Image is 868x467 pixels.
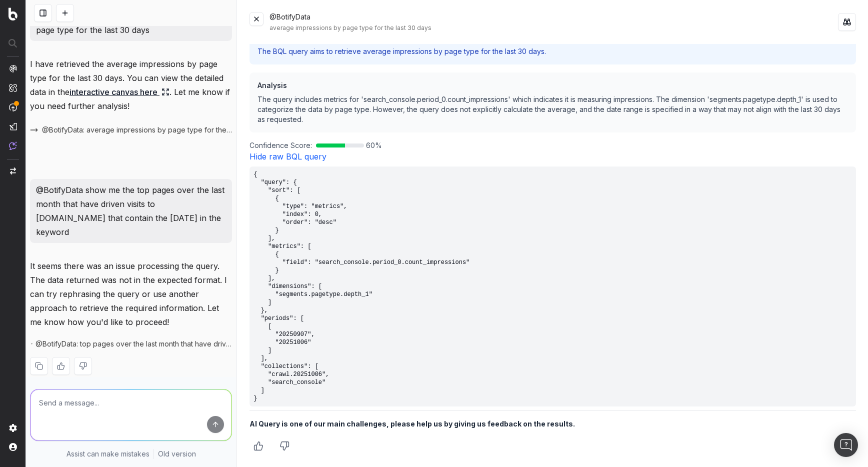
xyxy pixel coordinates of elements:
[366,140,382,150] span: 60 %
[30,259,232,329] p: It seems there was an issue processing the query. The data returned was not in the expected forma...
[69,85,169,99] a: interactive canvas here
[66,449,149,459] p: Assist can make mistakes
[269,24,838,32] div: average impressions by page type for the last 30 days
[9,64,17,72] img: Analytics
[9,103,17,111] img: Activation
[42,125,232,135] span: @BotifyData: average impressions by page type for the last 30 days
[249,419,575,428] b: AI Query is one of our main challenges, please help us by giving us feedback on the results.
[834,433,858,457] div: Open Intercom Messenger
[269,12,838,32] div: @BotifyData
[35,339,232,349] span: @BotifyData: top pages over the last month that have driven visits to [DOMAIN_NAME] that contain ...
[158,449,196,459] a: Old version
[10,167,16,174] img: Switch project
[249,151,326,161] a: Hide raw BQL query
[249,437,267,455] button: Thumbs up
[9,141,17,150] img: Assist
[9,424,17,432] img: Setting
[30,125,232,135] button: @BotifyData: average impressions by page type for the last 30 days
[30,57,232,113] p: I have retrieved the average impressions by page type for the last 30 days. You can view the deta...
[8,7,17,20] img: Botify logo
[249,140,312,150] span: Confidence Score:
[257,80,848,90] h3: Analysis
[9,122,17,130] img: Studio
[9,443,17,451] img: My account
[257,46,848,56] p: The BQL query aims to retrieve average impressions by page type for the last 30 days.
[249,166,856,406] pre: { "query": { "sort": [ { "type": "metrics", "index": 0, "order": "desc" } ], "metrics": [ { "fiel...
[36,183,226,239] p: @BotifyData show me the top pages over the last month that have driven visits to [DOMAIN_NAME] th...
[275,437,293,455] button: Thumbs down
[9,83,17,92] img: Intelligence
[257,94,848,124] p: The query includes metrics for 'search_console.period_0.count_impressions' which indicates it is ...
